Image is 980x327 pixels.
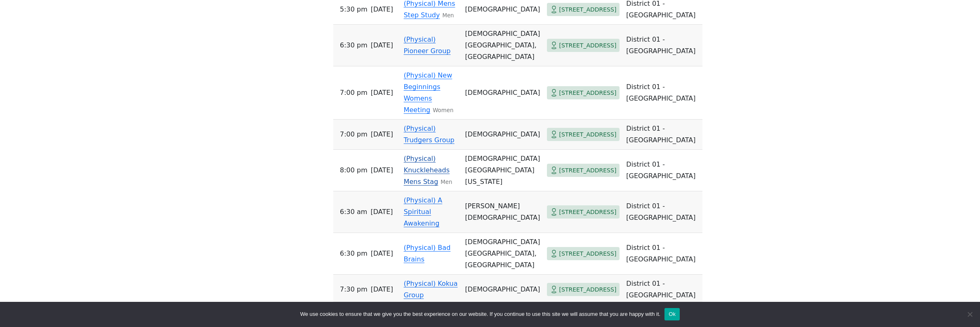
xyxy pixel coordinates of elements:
span: [DATE] [371,40,393,51]
span: 8:00 PM [340,165,367,176]
span: 6:30 PM [340,40,367,51]
td: District 01 - [GEOGRAPHIC_DATA] [623,66,702,120]
td: [DEMOGRAPHIC_DATA] [462,275,544,305]
a: (Physical) Trudgers Group [404,125,455,144]
span: [STREET_ADDRESS] [559,285,617,295]
span: [DATE] [370,206,393,218]
td: District 01 - [GEOGRAPHIC_DATA] [623,25,702,66]
td: [DEMOGRAPHIC_DATA][GEOGRAPHIC_DATA], [GEOGRAPHIC_DATA] [462,233,544,275]
a: (Physical) A Spiritual Awakening [404,196,443,227]
span: We use cookies to ensure that we give you the best experience on our website. If you continue to ... [300,310,660,318]
small: Men [442,12,454,19]
td: District 01 - [GEOGRAPHIC_DATA] [623,233,702,275]
span: [DATE] [371,248,393,259]
span: [STREET_ADDRESS] [559,5,617,15]
td: [DEMOGRAPHIC_DATA][GEOGRAPHIC_DATA][US_STATE] [462,150,544,191]
td: [DEMOGRAPHIC_DATA][GEOGRAPHIC_DATA], [GEOGRAPHIC_DATA] [462,25,544,66]
td: District 01 - [GEOGRAPHIC_DATA] [623,275,702,305]
span: [DATE] [371,87,393,99]
td: District 01 - [GEOGRAPHIC_DATA] [623,120,702,150]
span: [DATE] [371,284,393,295]
button: Ok [664,308,680,320]
span: 7:00 PM [340,87,367,99]
span: 6:30 PM [340,248,367,259]
span: [STREET_ADDRESS] [559,40,617,51]
span: [STREET_ADDRESS] [559,207,617,217]
a: (Physical) New Beginnings Womens Meeting [404,71,452,114]
small: Men [441,179,452,185]
td: District 01 - [GEOGRAPHIC_DATA] [623,150,702,191]
a: (Physical) Kokua Group [404,280,458,299]
td: [PERSON_NAME][DEMOGRAPHIC_DATA] [462,191,544,233]
small: Women [433,107,453,113]
a: (Physical) Knuckleheads Mens Stag [404,155,450,186]
td: District 01 - [GEOGRAPHIC_DATA] [623,191,702,233]
span: 7:30 PM [340,284,367,295]
span: [DATE] [371,129,393,140]
span: [DATE] [371,4,393,15]
span: 5:30 PM [340,4,367,15]
span: [DATE] [371,165,393,176]
a: (Physical) Bad Brains [404,244,451,263]
td: [DEMOGRAPHIC_DATA] [462,66,544,120]
span: [STREET_ADDRESS] [559,249,617,259]
a: (Physical) Pioneer Group [404,35,451,55]
span: [STREET_ADDRESS] [559,88,617,98]
span: 7:00 PM [340,129,367,140]
td: [DEMOGRAPHIC_DATA] [462,120,544,150]
span: [STREET_ADDRESS] [559,129,617,140]
span: 6:30 AM [340,206,367,218]
span: [STREET_ADDRESS] [559,165,617,176]
span: No [966,310,974,318]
